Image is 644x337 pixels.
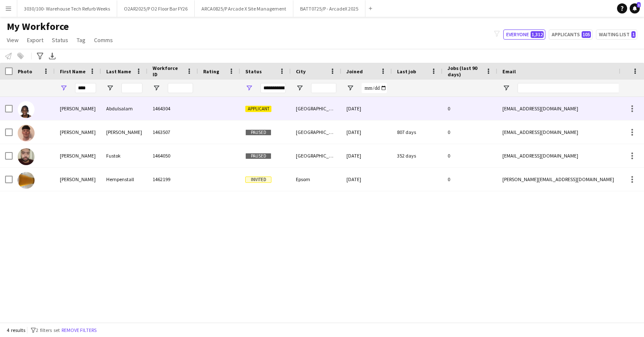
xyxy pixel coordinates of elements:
span: My Workforce [7,20,69,33]
div: [PERSON_NAME] [101,120,148,144]
div: [DATE] [341,144,392,167]
span: Applicant [245,106,271,112]
button: 3030/100- Warehouse Tech Refurb Weeks [17,0,117,17]
span: Photo [18,68,32,75]
a: Comms [91,35,116,45]
div: [PERSON_NAME] [55,97,101,120]
div: Fustok [101,144,148,167]
span: Jobs (last 90 days) [448,65,482,78]
div: Abdulsalam [101,97,148,120]
div: 352 days [392,144,443,167]
span: Comms [94,36,113,44]
span: Paused [245,153,271,159]
button: Open Filter Menu [106,84,114,92]
input: Last Name Filter Input [121,83,142,93]
div: 1463507 [148,120,198,144]
a: Status [48,35,72,45]
button: ARCA0825/P Arcade X Site Management [195,0,293,17]
span: Tag [77,36,86,44]
input: Workforce ID Filter Input [168,83,193,93]
app-action-btn: Export XLSX [47,51,57,61]
img: Adam Anderson [18,125,35,142]
span: Email [502,68,516,75]
div: [GEOGRAPHIC_DATA] [291,120,341,144]
div: [PERSON_NAME] [55,168,101,191]
div: 0 [443,97,497,120]
span: Joined [346,68,363,75]
span: Invited [245,177,271,183]
a: Export [24,35,47,45]
app-action-btn: Advanced filters [35,51,45,61]
div: [DATE] [341,120,392,144]
a: 1 [630,3,640,13]
div: [GEOGRAPHIC_DATA] [291,144,341,167]
div: 1464304 [148,97,198,120]
span: Last Name [106,68,131,75]
div: [GEOGRAPHIC_DATA] [291,97,341,120]
span: 2 filters set [36,327,60,333]
button: Remove filters [60,326,98,335]
span: Workforce ID [153,65,183,78]
span: View [7,36,19,44]
button: Open Filter Menu [60,84,67,92]
button: O2AR2025/P O2 Floor Bar FY26 [117,0,195,17]
span: 1 [631,31,636,38]
span: First Name [60,68,86,75]
div: 1462199 [148,168,198,191]
div: Hempenstall [101,168,148,191]
span: 1 [637,2,641,8]
input: First Name Filter Input [75,83,96,93]
div: Epsom [291,168,341,191]
button: Everyone1,312 [503,29,545,40]
div: 0 [443,168,497,191]
span: 105 [582,31,591,38]
span: Status [245,68,262,75]
input: City Filter Input [311,83,336,93]
div: [PERSON_NAME] [55,144,101,167]
button: Waiting list1 [596,29,637,40]
button: Open Filter Menu [296,84,303,92]
div: [DATE] [341,168,392,191]
button: Open Filter Menu [245,84,253,92]
span: City [296,68,306,75]
a: Tag [73,35,89,45]
input: Joined Filter Input [362,83,387,93]
img: Adam Hempenstall [18,172,35,189]
button: Applicants105 [549,29,593,40]
div: 0 [443,144,497,167]
img: adam Fustok [18,148,35,165]
button: BATT0725/P - ArcadeX 2025 [293,0,365,17]
span: 1,312 [531,31,544,38]
button: Open Filter Menu [502,84,510,92]
span: Status [52,36,68,44]
img: Adam Abdulsalam [18,101,35,118]
div: [PERSON_NAME] [55,120,101,144]
div: 0 [443,120,497,144]
button: Open Filter Menu [346,84,354,92]
span: Rating [203,68,219,75]
button: Open Filter Menu [153,84,160,92]
a: View [3,35,22,45]
div: 807 days [392,120,443,144]
div: [DATE] [341,97,392,120]
div: 1464050 [148,144,198,167]
span: Paused [245,129,271,136]
span: Export [27,36,43,44]
span: Last job [397,68,416,75]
